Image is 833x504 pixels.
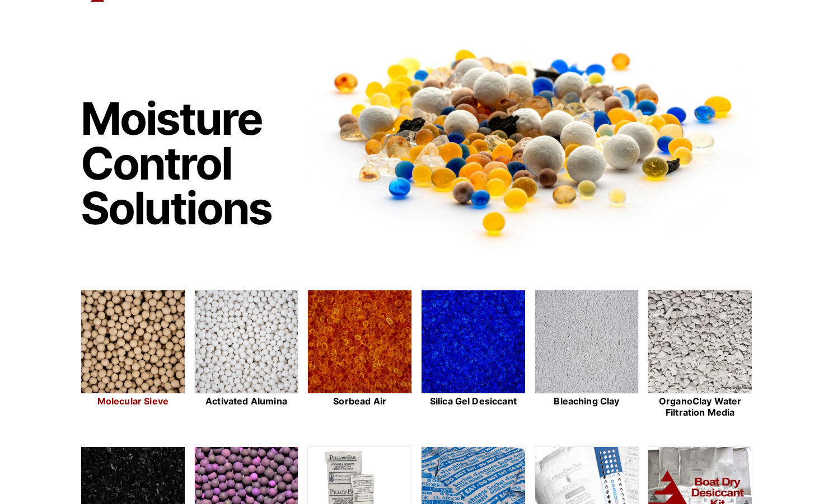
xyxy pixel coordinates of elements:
a: OrganoClay Water Filtration Media [648,290,752,420]
a: Bleaching Clay [535,290,639,420]
h2: Activated Alumina [194,396,299,407]
h1: Moisture Control Solutions [81,96,297,230]
a: Sorbead Air [307,290,412,420]
a: Molecular Sieve [81,290,185,420]
h2: Sorbead Air [307,396,412,407]
h2: Silica Gel Desiccant [421,396,526,407]
h2: Molecular Sieve [81,396,185,407]
a: Silica Gel Desiccant [421,290,526,420]
img: Image [307,29,752,254]
h2: OrganoClay Water Filtration Media [648,396,752,417]
h2: Bleaching Clay [535,396,639,407]
a: Activated Alumina [194,290,299,420]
